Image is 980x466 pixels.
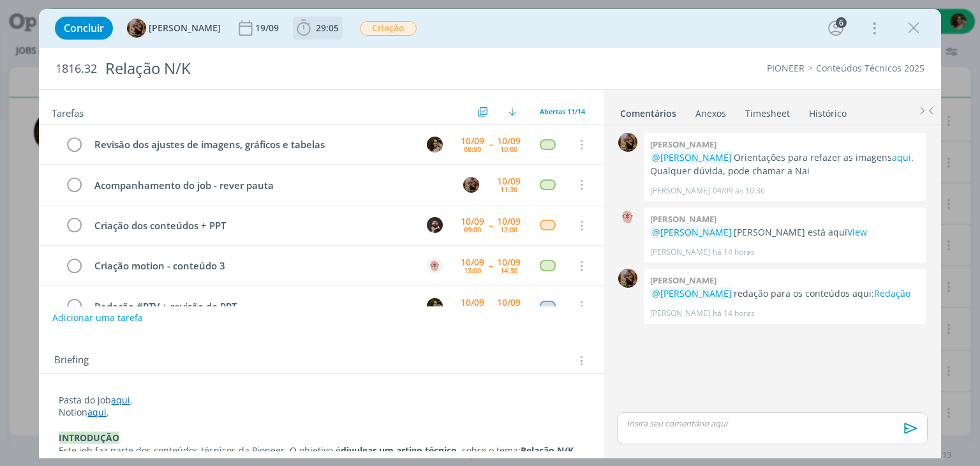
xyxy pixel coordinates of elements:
span: -- [489,140,493,149]
div: 10:00 [500,146,517,153]
div: 08:00 [464,146,481,153]
p: [PERSON_NAME] [650,246,710,258]
button: 29:05 [293,18,342,38]
div: 09:00 [464,226,481,233]
div: 10/09 [497,217,521,226]
a: aqui [87,406,107,418]
button: A[PERSON_NAME] [127,19,221,38]
button: N [426,296,445,315]
span: Tarefas [52,104,84,119]
span: Abertas 11/14 [540,107,585,116]
button: 6 [826,18,846,38]
span: @[PERSON_NAME] [652,151,732,163]
button: Criação [359,20,417,36]
div: 10/09 [461,298,484,307]
p: [PERSON_NAME] [650,185,710,197]
span: há 14 horas [713,308,755,319]
span: -- [489,301,493,310]
img: A [618,269,637,288]
span: -- [489,221,493,230]
div: Anexos [695,107,726,120]
div: Criação motion - conteúdo 3 [89,258,415,274]
button: Concluir [55,17,113,40]
span: 04/09 às 10:36 [713,185,765,197]
a: aqui [892,151,911,163]
img: D [427,217,443,233]
button: A [426,256,445,275]
div: 10/09 [497,137,521,146]
img: N [427,137,443,153]
b: [PERSON_NAME] [650,213,716,225]
div: Redação #PTV + revisão do PPT [89,299,415,315]
strong: INTRODUÇÃO [59,432,119,444]
div: 10/09 [461,217,484,226]
a: View [847,226,867,238]
img: N [427,298,443,314]
div: 19/09 [255,24,281,33]
img: A [618,207,637,227]
div: Criação dos conteúdos + PPT [89,218,415,234]
button: D [426,216,445,235]
div: 10/09 [497,298,521,307]
div: 11:30 [500,186,517,193]
button: A [462,175,481,194]
strong: divulgar um [341,444,394,456]
span: -- [489,261,493,270]
img: A [618,133,637,152]
button: N [426,135,445,154]
div: Acompanhamento do job - rever pauta [89,177,451,193]
span: 29:05 [316,22,339,34]
a: Redação [874,287,910,299]
span: Este job faz parte dos conteúdos técnicos da Pioneer. O objetivo é [59,444,341,456]
span: Criação [360,21,417,36]
img: A [463,177,479,193]
span: 1816.32 [56,62,97,76]
span: @[PERSON_NAME] [652,226,732,238]
div: 6 [836,17,847,28]
a: Histórico [808,101,847,120]
p: [PERSON_NAME] [650,308,710,319]
span: , sobre o tema: [457,444,521,456]
strong: Relação N/K. [521,444,576,456]
div: 10/09 [461,258,484,267]
div: 10/09 [461,137,484,146]
a: Comentários [620,101,677,120]
div: 10/09 [497,258,521,267]
p: Orientações para refazer as imagens . Qualquer dúvida, pode chamar a Nai [650,151,919,177]
div: Relação N/K [100,53,557,84]
span: @[PERSON_NAME] [652,287,732,299]
p: Notion . [59,406,584,419]
div: 12:00 [500,226,517,233]
strong: artigo técnico [396,444,457,456]
img: A [127,19,146,38]
p: redação para os conteúdos aqui: [650,287,919,300]
a: PIONEER [767,62,805,74]
span: há 14 horas [713,246,755,258]
div: Revisão dos ajustes de imagens, gráficos e tabelas [89,137,415,153]
b: [PERSON_NAME] [650,139,716,150]
button: Adicionar uma tarefa [52,306,144,329]
p: Pasta do job . [59,394,584,407]
a: Conteúdos Técnicos 2025 [816,62,924,74]
b: [PERSON_NAME] [650,274,716,286]
span: Briefing [54,352,89,369]
span: [PERSON_NAME] [149,24,221,33]
p: [PERSON_NAME] está aqui [650,226,919,239]
div: 13:00 [464,267,481,274]
span: Concluir [64,23,104,33]
div: 14:30 [500,267,517,274]
a: Timesheet [745,101,791,120]
img: A [427,258,443,274]
img: arrow-down.svg [509,108,516,116]
a: aqui [111,394,130,406]
div: dialog [39,9,940,458]
div: 10/09 [497,177,521,186]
